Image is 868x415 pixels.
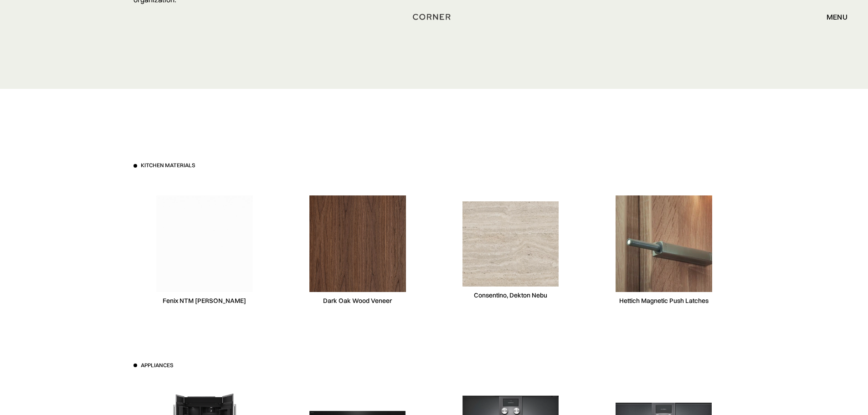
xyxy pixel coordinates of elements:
div: Dark Oak Wood Veneer [323,297,392,305]
div: Consentino, Dekton Nebu [474,291,547,300]
div: menu [827,13,847,20]
div: Fenix NTM [PERSON_NAME] [163,297,246,305]
div: Hettich Magnetic Push Latches [619,297,709,305]
h3: Kitchen materials [141,162,195,169]
h3: Appliances [141,362,173,369]
a: home [403,11,465,23]
div: menu [817,9,847,25]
